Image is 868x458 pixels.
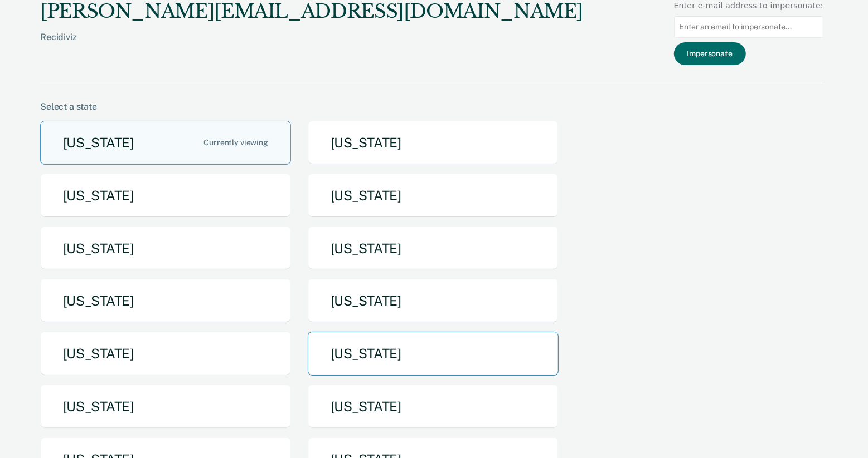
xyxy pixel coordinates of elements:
[308,121,559,165] button: [US_STATE]
[308,385,559,429] button: [US_STATE]
[40,279,291,323] button: [US_STATE]
[308,174,559,218] button: [US_STATE]
[308,226,559,270] button: [US_STATE]
[40,226,291,270] button: [US_STATE]
[308,332,559,376] button: [US_STATE]
[40,174,291,218] button: [US_STATE]
[40,101,823,112] div: Select a state
[674,42,746,65] button: Impersonate
[674,16,823,38] input: Enter an email to impersonate...
[308,279,559,323] button: [US_STATE]
[40,385,291,429] button: [US_STATE]
[40,121,291,165] button: [US_STATE]
[40,332,291,376] button: [US_STATE]
[40,32,583,60] div: Recidiviz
